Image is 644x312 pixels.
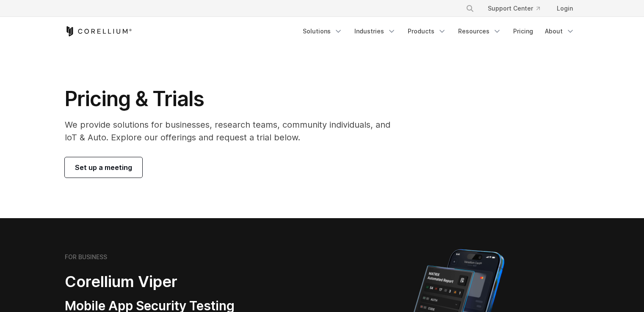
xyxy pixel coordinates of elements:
div: Navigation Menu [298,24,580,39]
h1: Pricing & Trials [65,86,402,112]
a: Products [403,24,451,39]
span: Set up a meeting [75,162,132,172]
button: Search [462,1,478,16]
a: Set up a meeting [65,157,142,178]
p: We provide solutions for businesses, research teams, community individuals, and IoT & Auto. Explo... [65,118,402,144]
a: Solutions [298,24,348,39]
div: Navigation Menu [456,1,580,16]
a: Pricing [508,24,538,39]
a: Resources [453,24,506,39]
h6: FOR BUSINESS [65,253,107,261]
h2: Corellium Viper [65,272,282,291]
a: Industries [349,24,401,39]
a: Corellium Home [65,26,132,36]
a: Support Center [481,1,547,16]
a: Login [550,1,580,16]
a: About [540,24,580,39]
